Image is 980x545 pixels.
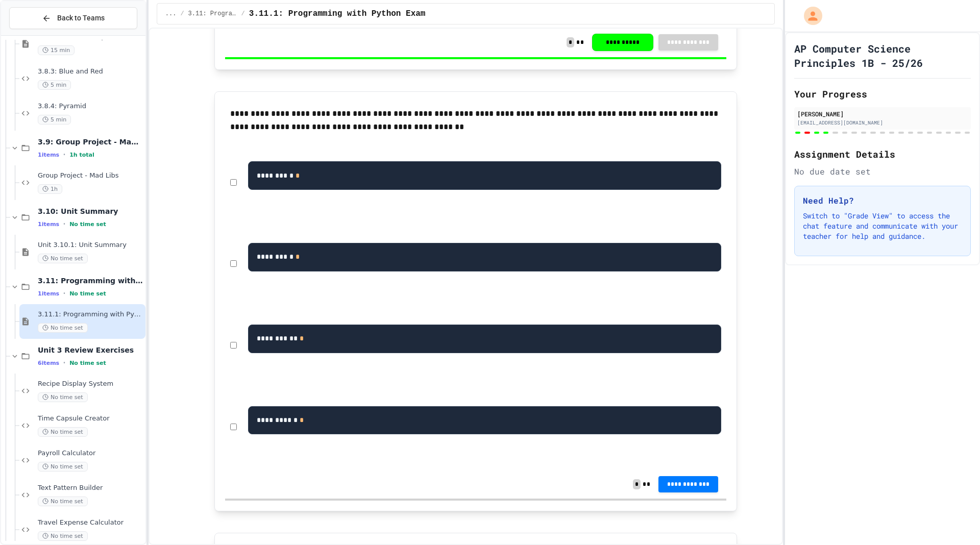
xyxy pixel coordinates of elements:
span: 1 items [38,152,59,158]
span: 1h total [69,152,94,158]
h3: Need Help? [803,194,962,207]
span: Recipe Display System [38,380,143,388]
div: No due date set [794,165,971,178]
span: / [241,10,245,18]
span: No time set [69,360,106,366]
span: 6 items [38,360,59,366]
div: My Account [793,4,825,28]
span: 3.11: Programming with Python Exam [38,276,143,285]
span: 1h [38,184,62,194]
span: 1 items [38,221,59,228]
span: • [63,151,65,159]
span: Time Capsule Creator [38,414,143,423]
span: • [63,359,65,367]
h2: Your Progress [794,87,971,101]
span: Unit 3 Review Exercises [38,345,143,355]
span: / [180,10,184,18]
span: No time set [38,462,88,472]
span: No time set [38,392,88,402]
span: 15 min [38,45,75,55]
span: No time set [38,427,88,437]
button: Back to Teams [9,7,137,29]
p: Switch to "Grade View" to access the chat feature and communicate with your teacher for help and ... [803,211,962,241]
span: No time set [69,221,106,228]
div: [PERSON_NAME] [797,109,968,118]
span: 3.11: Programming with Python Exam [188,10,237,18]
span: Unit 3.10.1: Unit Summary [38,241,143,250]
span: No time set [38,531,88,541]
span: 3.11.1: Programming with Python Exam [38,310,143,319]
span: Back to Teams [57,13,105,23]
span: 3.10: Unit Summary [38,207,143,216]
span: 1 items [38,290,59,297]
span: • [63,289,65,298]
span: Travel Expense Calculator [38,518,143,527]
div: [EMAIL_ADDRESS][DOMAIN_NAME] [797,119,968,127]
span: ... [165,10,177,18]
span: No time set [38,497,88,506]
span: 3.8.3: Blue and Red [38,67,143,76]
span: No time set [69,290,106,297]
span: • [63,220,65,228]
span: No time set [38,254,88,263]
span: Payroll Calculator [38,449,143,458]
span: 5 min [38,80,71,90]
span: No time set [38,323,88,333]
span: 3.11.1: Programming with Python Exam [249,8,426,20]
h2: Assignment Details [794,147,971,161]
span: Text Pattern Builder [38,484,143,492]
span: 5 min [38,115,71,125]
h1: AP Computer Science Principles 1B - 25/26 [794,41,971,70]
span: 3.9: Group Project - Mad Libs [38,137,143,146]
span: Group Project - Mad Libs [38,171,143,180]
span: 3.8.4: Pyramid [38,102,143,111]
